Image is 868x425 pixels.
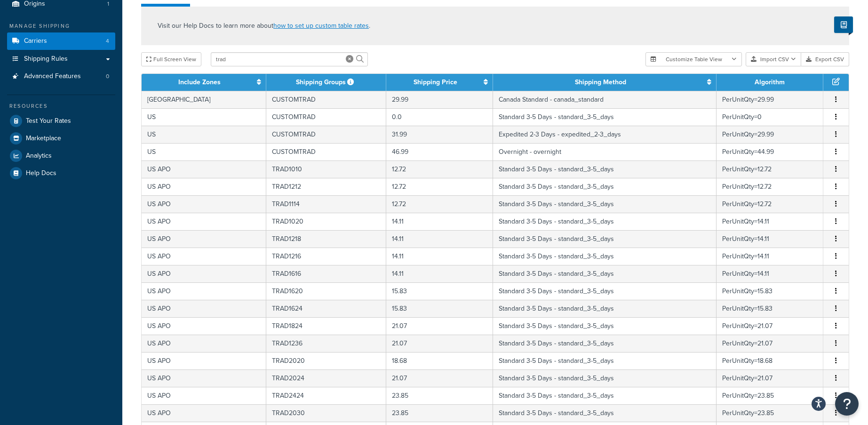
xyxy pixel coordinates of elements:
[266,265,386,282] td: TRAD1616
[266,178,386,195] td: TRAD1212
[386,230,493,248] td: 14.11
[266,387,386,404] td: TRAD2424
[493,248,717,265] td: Standard 3-5 Days - standard_3-5_days
[142,404,266,422] td: US APO
[386,335,493,352] td: 21.07
[7,165,115,182] li: Help Docs
[386,317,493,335] td: 21.07
[178,77,221,87] a: Include Zones
[142,143,266,160] td: US
[493,317,717,335] td: Standard 3-5 Days - standard_3-5_days
[142,230,266,248] td: US APO
[7,50,115,68] a: Shipping Rules
[717,178,823,195] td: PerUnitQty=12.72
[493,230,717,248] td: Standard 3-5 Days - standard_3-5_days
[142,108,266,126] td: US
[493,213,717,230] td: Standard 3-5 Days - standard_3-5_days
[142,317,266,335] td: US APO
[106,37,109,45] span: 4
[386,195,493,213] td: 12.72
[266,230,386,248] td: TRAD1218
[142,178,266,195] td: US APO
[141,52,201,66] button: Full Screen View
[142,248,266,265] td: US APO
[801,52,849,66] button: Export CSV
[273,21,369,31] a: how to set up custom table rates
[26,117,71,125] span: Test Your Rates
[493,91,717,108] td: Canada Standard - canada_standard
[266,195,386,213] td: TRAD1114
[386,178,493,195] td: 12.72
[158,21,370,31] p: Visit our Help Docs to learn more about .
[142,387,266,404] td: US APO
[266,335,386,352] td: TRAD1236
[24,55,68,63] span: Shipping Rules
[493,369,717,387] td: Standard 3-5 Days - standard_3-5_days
[7,130,115,147] a: Marketplace
[142,300,266,317] td: US APO
[386,143,493,160] td: 46.99
[386,91,493,108] td: 29.99
[717,387,823,404] td: PerUnitQty=23.85
[266,126,386,143] td: CUSTOMTRAD
[142,160,266,178] td: US APO
[493,108,717,126] td: Standard 3-5 Days - standard_3-5_days
[493,178,717,195] td: Standard 3-5 Days - standard_3-5_days
[386,387,493,404] td: 23.85
[717,143,823,160] td: PerUnitQty=44.99
[717,369,823,387] td: PerUnitQty=21.07
[493,404,717,422] td: Standard 3-5 Days - standard_3-5_days
[24,72,81,80] span: Advanced Features
[493,387,717,404] td: Standard 3-5 Days - standard_3-5_days
[386,265,493,282] td: 14.11
[834,16,853,33] button: Show Help Docs
[26,135,61,143] span: Marketplace
[575,77,626,87] a: Shipping Method
[26,152,52,160] span: Analytics
[7,32,115,50] a: Carriers4
[386,248,493,265] td: 14.11
[493,300,717,317] td: Standard 3-5 Days - standard_3-5_days
[266,300,386,317] td: TRAD1624
[386,108,493,126] td: 0.0
[493,126,717,143] td: Expedited 2-3 Days - expedited_2-3_days
[386,160,493,178] td: 12.72
[266,317,386,335] td: TRAD1824
[717,335,823,352] td: PerUnitQty=21.07
[142,91,266,108] td: [GEOGRAPHIC_DATA]
[493,352,717,369] td: Standard 3-5 Days - standard_3-5_days
[717,317,823,335] td: PerUnitQty=21.07
[266,404,386,422] td: TRAD2030
[717,282,823,300] td: PerUnitQty=15.83
[7,147,115,164] a: Analytics
[717,300,823,317] td: PerUnitQty=15.83
[7,102,115,110] div: Resources
[266,74,386,91] th: Shipping Groups
[414,77,457,87] a: Shipping Price
[266,143,386,160] td: CUSTOMTRAD
[386,126,493,143] td: 31.99
[717,352,823,369] td: PerUnitQty=18.68
[142,213,266,230] td: US APO
[7,68,115,85] li: Advanced Features
[493,335,717,352] td: Standard 3-5 Days - standard_3-5_days
[717,404,823,422] td: PerUnitQty=23.85
[717,230,823,248] td: PerUnitQty=14.11
[7,68,115,85] a: Advanced Features0
[645,52,742,66] button: Customize Table View
[142,369,266,387] td: US APO
[493,160,717,178] td: Standard 3-5 Days - standard_3-5_days
[24,37,47,45] span: Carriers
[717,160,823,178] td: PerUnitQty=12.72
[717,265,823,282] td: PerUnitQty=14.11
[493,265,717,282] td: Standard 3-5 Days - standard_3-5_days
[266,108,386,126] td: CUSTOMTRAD
[493,282,717,300] td: Standard 3-5 Days - standard_3-5_days
[717,248,823,265] td: PerUnitQty=14.11
[142,352,266,369] td: US APO
[142,265,266,282] td: US APO
[386,282,493,300] td: 15.83
[386,352,493,369] td: 18.68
